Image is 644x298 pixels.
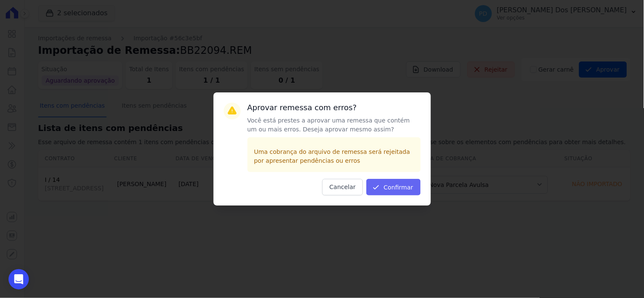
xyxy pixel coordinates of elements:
[366,179,421,195] button: Confirmar
[8,269,29,290] div: Open Intercom Messenger
[247,103,421,113] h3: Aprovar remessa com erros?
[254,148,414,165] p: Uma cobrança do arquivo de remessa será rejeitada por apresentar pendências ou erros
[322,179,363,195] button: Cancelar
[247,116,421,134] p: Você está prestes a aprovar uma remessa que contém um ou mais erros. Deseja aprovar mesmo assim?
